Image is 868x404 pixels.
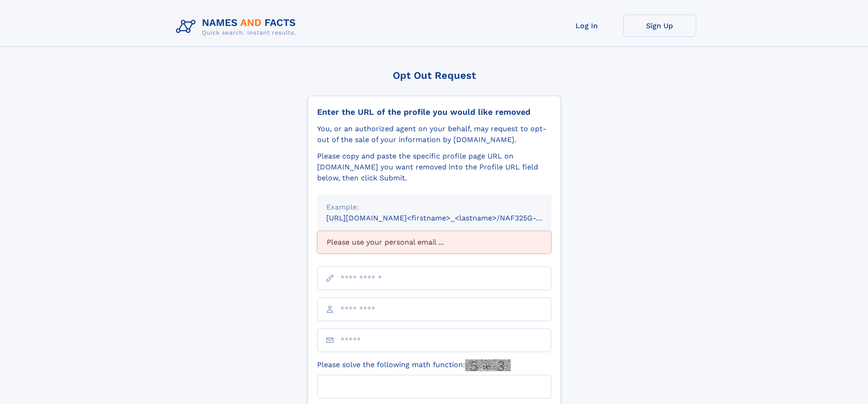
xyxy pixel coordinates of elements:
div: Please copy and paste the specific profile page URL on [DOMAIN_NAME] you want removed into the Pr... [317,151,551,184]
a: Log In [550,15,623,37]
div: Opt Out Request [308,70,561,81]
a: Sign Up [623,15,696,37]
div: You, or an authorized agent on your behalf, may request to opt-out of the sale of your informatio... [317,123,551,145]
label: Please solve the following math function: [317,359,511,371]
div: Example: [326,202,542,213]
img: Logo Names and Facts [172,15,303,39]
div: Enter the URL of the profile you would like removed [317,107,551,117]
small: [URL][DOMAIN_NAME]<firstname>_<lastname>/NAF325G-xxxxxxxx [326,214,569,222]
div: Please use your personal email ... [317,231,551,254]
